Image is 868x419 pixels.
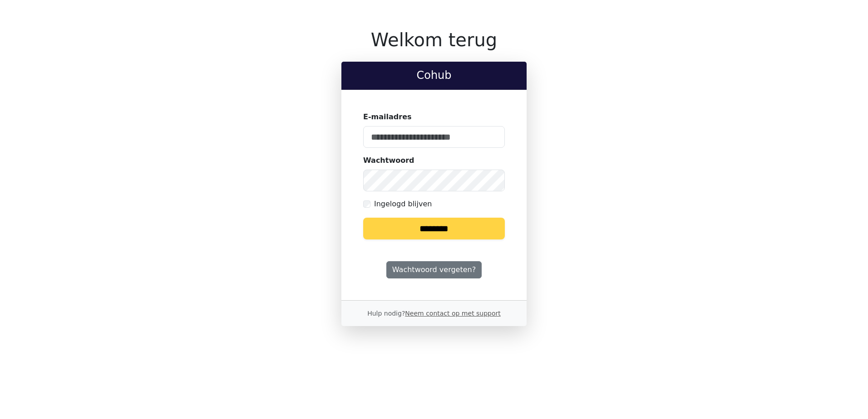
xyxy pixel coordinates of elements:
a: Wachtwoord vergeten? [386,261,482,278]
label: Ingelogd blijven [374,199,432,209]
label: Wachtwoord [363,155,414,166]
small: Hulp nodig? [367,310,501,317]
h1: Welkom terug [341,29,527,51]
label: E-mailadres [363,112,412,122]
a: Neem contact op met support [405,310,500,317]
h2: Cohub [349,69,519,82]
